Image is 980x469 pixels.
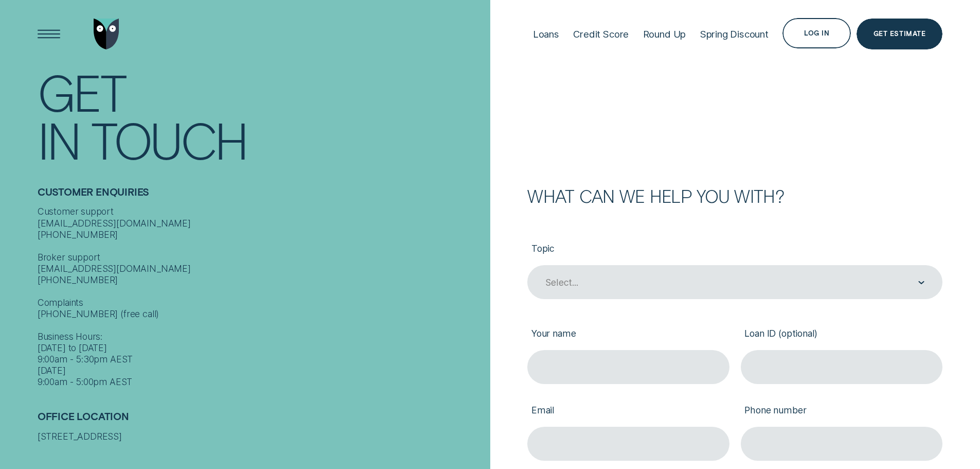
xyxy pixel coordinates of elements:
label: Phone number [741,395,942,427]
label: Email [527,395,729,427]
button: Log in [782,18,850,49]
div: [STREET_ADDRESS] [38,431,485,442]
div: Round Up [643,28,686,40]
img: Wisr [94,19,119,49]
button: Open Menu [33,19,64,49]
h1: Get In Touch [38,68,485,163]
label: Loan ID (optional) [741,319,942,350]
div: Spring Discount [700,28,769,40]
h2: What can we help you with? [527,187,942,204]
div: Customer support [EMAIL_ADDRESS][DOMAIN_NAME] [PHONE_NUMBER] Broker support [EMAIL_ADDRESS][DOMAI... [38,206,485,388]
h2: Office Location [38,410,485,431]
div: Loans [533,28,559,40]
div: Select... [545,277,578,288]
h2: Customer Enquiries [38,186,485,206]
div: Credit Score [573,28,629,40]
label: Your name [527,319,729,350]
label: Topic [527,234,942,265]
a: Get Estimate [857,19,942,49]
